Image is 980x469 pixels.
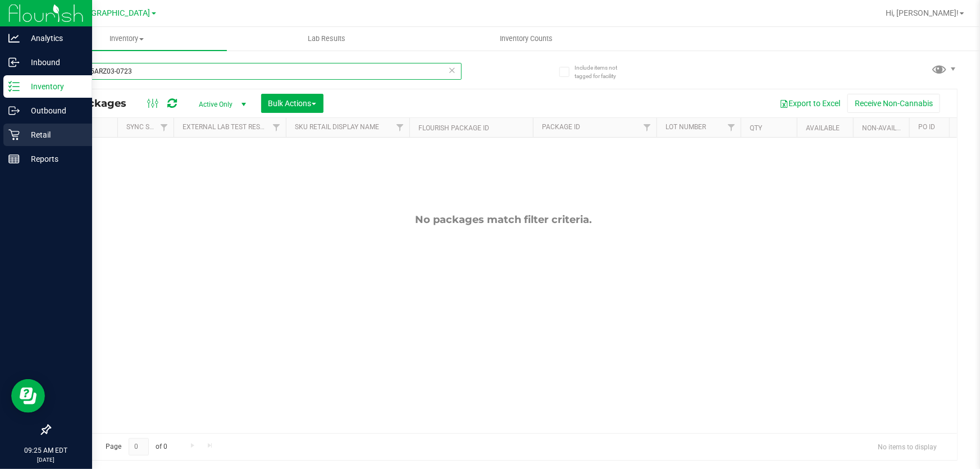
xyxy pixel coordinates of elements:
inline-svg: Analytics [8,33,20,44]
a: External Lab Test Result [183,123,271,131]
p: Outbound [20,104,87,117]
span: Include items not tagged for facility [575,63,631,80]
a: Non-Available [862,124,912,132]
a: Qty [750,124,762,132]
span: [GEOGRAPHIC_DATA] [74,8,151,18]
a: Inventory [27,27,227,51]
button: Export to Excel [772,94,847,113]
a: Flourish Package ID [418,124,489,132]
a: Sku Retail Display Name [295,123,379,131]
a: Package ID [542,123,580,131]
a: Lot Number [666,123,706,131]
span: Inventory [27,34,227,44]
inline-svg: Inventory [8,81,20,92]
button: Receive Non-Cannabis [847,94,940,113]
span: No items to display [869,438,946,455]
iframe: Resource center [11,379,45,413]
a: Inventory Counts [426,27,626,51]
inline-svg: Outbound [8,105,20,116]
p: Retail [20,128,87,142]
p: Reports [20,152,87,166]
inline-svg: Inbound [8,57,20,68]
inline-svg: Retail [8,129,20,140]
a: Available [806,124,840,132]
a: Filter [638,118,657,137]
p: Inbound [20,56,87,69]
a: Lab Results [227,27,427,51]
a: Filter [391,118,409,137]
a: Filter [267,118,286,137]
div: No packages match filter criteria. [50,213,957,226]
input: Search Package ID, Item Name, SKU, Lot or Part Number... [49,63,462,80]
a: PO ID [918,123,935,131]
a: Filter [155,118,174,137]
span: Bulk Actions [268,99,316,108]
p: [DATE] [5,456,87,464]
span: Lab Results [293,34,361,44]
span: All Packages [58,97,138,110]
a: Filter [722,118,741,137]
span: Inventory Counts [485,34,568,44]
button: Bulk Actions [261,94,323,113]
p: 09:25 AM EDT [5,445,87,456]
span: Page of 0 [96,438,177,456]
p: Inventory [20,80,87,93]
span: Hi, [PERSON_NAME]! [886,8,959,17]
a: Sync Status [126,123,170,131]
inline-svg: Reports [8,153,20,165]
span: Clear [448,63,456,78]
p: Analytics [20,31,87,45]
